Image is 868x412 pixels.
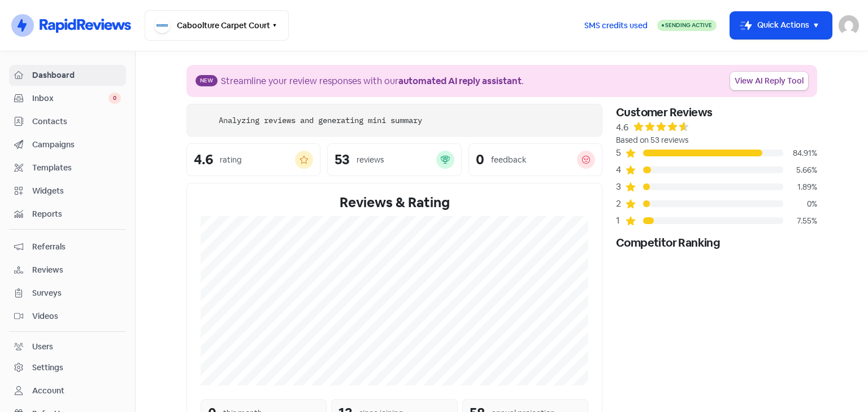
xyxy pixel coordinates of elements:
[665,21,712,29] span: Sending Active
[616,214,625,227] div: 1
[783,215,817,227] div: 7.55%
[9,181,126,201] a: Widgets
[201,192,588,213] div: Reviews & Rating
[9,306,126,327] a: Videos
[783,198,817,210] div: 0%
[32,208,121,220] span: Reports
[783,147,817,159] div: 84.91%
[730,12,832,39] button: Quick Actions
[575,19,657,30] a: SMS credits used
[32,241,121,253] span: Referrals
[32,93,108,104] span: Inbox
[220,154,242,166] div: rating
[32,69,121,81] span: Dashboard
[839,15,859,36] img: User
[730,72,808,90] a: View AI Reply Tool
[9,111,126,132] a: Contacts
[616,197,625,211] div: 2
[32,185,121,197] span: Widgets
[9,157,126,178] a: Templates
[616,234,817,251] div: Competitor Ranking
[32,385,64,397] div: Account
[9,380,126,401] a: Account
[616,104,817,121] div: Customer Reviews
[9,357,126,378] a: Settings
[468,143,602,176] a: 0feedback
[32,139,121,151] span: Campaigns
[219,115,422,126] div: Analyzing reviews and generating mini summary
[616,180,625,194] div: 3
[32,362,63,374] div: Settings
[196,75,218,86] span: New
[491,154,526,166] div: feedback
[32,310,121,322] span: Videos
[9,336,126,357] a: Users
[221,74,524,88] div: Streamline your review responses with our .
[194,153,213,166] div: 4.6
[32,341,53,353] div: Users
[9,260,126,280] a: Reviews
[9,65,126,86] a: Dashboard
[616,121,628,134] div: 4.6
[357,154,384,166] div: reviews
[327,143,461,176] a: 53reviews
[335,153,350,166] div: 53
[32,162,121,174] span: Templates
[616,134,817,146] div: Based on 53 reviews
[657,19,717,32] a: Sending Active
[9,204,126,225] a: Reports
[584,20,648,32] span: SMS credits used
[108,93,121,104] span: 0
[9,88,126,109] a: Inbox 0
[9,134,126,155] a: Campaigns
[9,283,126,304] a: Surveys
[9,236,126,257] a: Referrals
[145,10,289,41] button: Caboolture Carpet Court
[783,164,817,176] div: 5.66%
[186,143,320,176] a: 4.6rating
[32,116,121,128] span: Contacts
[398,75,522,87] b: automated AI reply assistant
[616,146,625,160] div: 5
[616,163,625,177] div: 4
[476,153,484,166] div: 0
[32,287,121,299] span: Surveys
[32,264,121,276] span: Reviews
[783,181,817,193] div: 1.89%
